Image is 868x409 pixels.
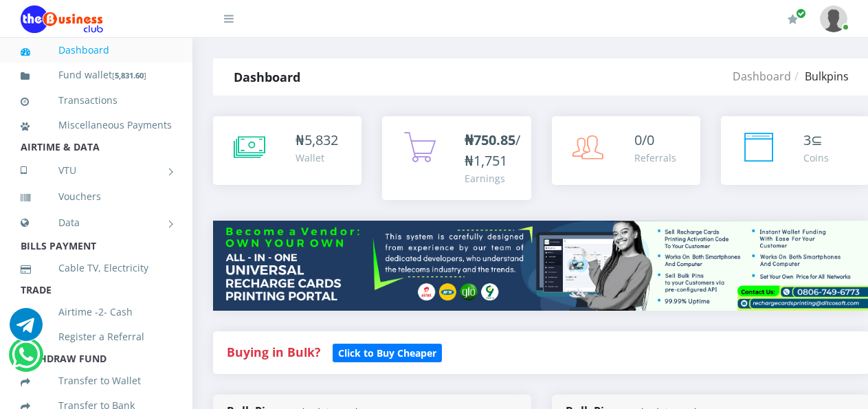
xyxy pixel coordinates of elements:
img: User [820,5,847,32]
a: 0/0 Referrals [552,116,700,185]
img: Logo [21,5,103,33]
strong: Buying in Bulk? [227,344,320,360]
div: ⊆ [803,130,829,151]
a: Chat for support [12,349,40,371]
b: 5,831.60 [115,70,144,80]
a: Transactions [21,85,172,116]
a: VTU [21,153,172,188]
small: [ ] [112,70,146,80]
a: Dashboard [21,34,172,66]
div: ₦ [296,130,338,151]
div: Wallet [296,151,338,165]
span: 5,832 [304,131,338,149]
a: Dashboard [733,69,791,84]
span: Renew/Upgrade Subscription [796,8,806,19]
span: 3 [803,131,811,149]
span: /₦1,751 [465,131,520,170]
a: Cable TV, Electricity [21,252,172,284]
a: Airtime -2- Cash [21,296,172,328]
div: Coins [803,151,829,165]
a: ₦5,832 Wallet [213,116,361,185]
i: Renew/Upgrade Subscription [788,14,798,25]
div: Referrals [634,151,676,165]
a: Data [21,206,172,240]
a: Chat for support [10,318,43,341]
b: Click to Buy Cheaper [338,346,436,360]
strong: Dashboard [234,69,300,85]
a: Register a Referral [21,321,172,353]
div: Earnings [465,171,520,186]
a: Miscellaneous Payments [21,109,172,141]
a: ₦750.85/₦1,751 Earnings [382,116,531,200]
li: Bulkpins [791,68,849,85]
a: Vouchers [21,181,172,212]
span: 0/0 [634,131,654,149]
a: Click to Buy Cheaper [333,344,442,360]
a: Fund wallet[5,831.60] [21,59,172,91]
b: ₦750.85 [465,131,515,149]
a: Transfer to Wallet [21,365,172,397]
